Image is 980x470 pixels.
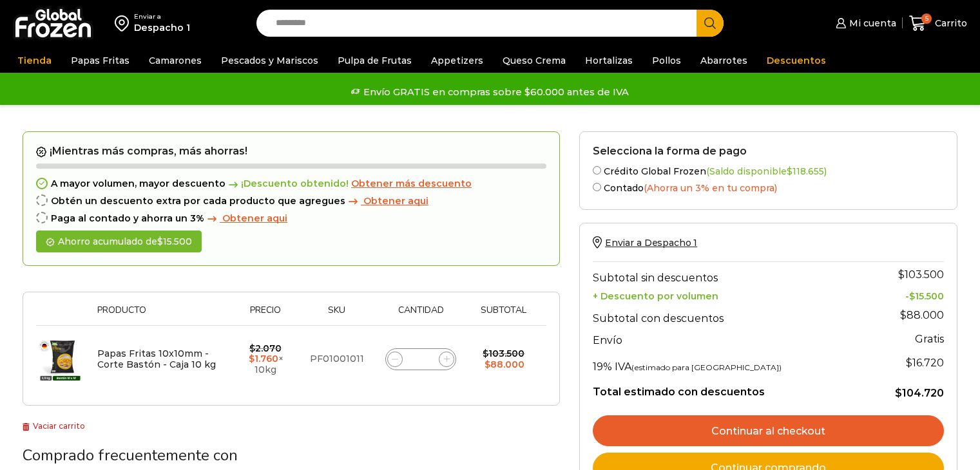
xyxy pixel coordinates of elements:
[593,287,864,302] th: + Descuento por volumen
[932,17,967,30] span: Carrito
[832,10,896,36] a: Mi cuenta
[231,305,300,325] th: Precio
[351,178,472,189] a: Obtener más descuento
[157,236,163,247] span: $
[468,305,540,325] th: Subtotal
[906,357,944,369] span: 16.720
[483,348,524,359] bdi: 103.500
[97,348,216,370] a: Papas Fritas 10x10mm - Corte Bastón - Caja 10 kg
[496,48,572,73] a: Queso Crema
[300,326,374,393] td: PF01001011
[787,165,793,177] span: $
[91,305,231,325] th: Producto
[593,350,864,376] th: 19% IVA
[249,353,255,364] span: $
[706,165,827,177] span: (Saldo disponible )
[863,287,944,302] td: -
[906,357,912,369] span: $
[204,213,287,224] a: Obtener aqui
[36,230,202,253] div: Ahorro acumulado de
[64,48,136,73] a: Papas Fritas
[593,328,864,350] th: Envío
[485,359,490,370] span: $
[593,302,864,328] th: Subtotal con descuentos
[593,415,944,446] a: Continuar al checkout
[36,145,546,158] h2: ¡Mientras más compras, más ahorras!
[36,213,546,224] div: Paga al contado y ahorra un 3%
[697,10,724,37] button: Search button
[900,309,944,321] bdi: 88.000
[593,183,601,191] input: Contado(Ahorra un 3% en tu compra)
[157,236,192,247] bdi: 15.500
[11,48,58,73] a: Tienda
[605,237,697,249] span: Enviar a Despacho 1
[631,362,782,372] small: (estimado para [GEOGRAPHIC_DATA])
[694,48,754,73] a: Abarrotes
[363,195,428,207] span: Obtener aqui
[115,12,134,34] img: address-field-icon.svg
[425,48,490,73] a: Appetizers
[134,21,190,34] div: Despacho 1
[134,12,190,21] div: Enviar a
[760,48,832,73] a: Descuentos
[898,268,944,281] bdi: 103.500
[898,268,905,281] span: $
[579,48,639,73] a: Hortalizas
[231,326,300,393] td: × 10kg
[249,353,278,364] bdi: 1.760
[900,309,907,321] span: $
[593,164,944,177] label: Crédito Global Frozen
[36,196,546,207] div: Obtén un descuento extra por cada producto que agregues
[921,14,932,24] span: 5
[593,237,697,249] a: Enviar a Despacho 1
[215,48,325,73] a: Pescados y Mariscos
[593,145,944,157] h2: Selecciona la forma de pago
[593,166,601,174] input: Crédito Global Frozen(Saldo disponible$118.655)
[646,48,687,73] a: Pollos
[345,196,428,207] a: Obtener aqui
[36,178,546,189] div: A mayor volumen, mayor descuento
[787,165,824,177] bdi: 118.655
[249,343,282,354] bdi: 2.070
[485,359,524,370] bdi: 88.000
[895,387,902,399] span: $
[351,178,472,189] span: Obtener más descuento
[23,421,85,431] a: Vaciar carrito
[593,261,864,287] th: Subtotal sin descuentos
[142,48,208,73] a: Camarones
[909,290,944,302] bdi: 15.500
[895,387,944,399] bdi: 104.720
[593,376,864,400] th: Total estimado con descuentos
[644,182,777,194] span: (Ahorra un 3% en tu compra)
[593,180,944,194] label: Contado
[909,290,915,302] span: $
[915,333,944,345] strong: Gratis
[331,48,418,73] a: Pulpa de Frutas
[909,8,967,39] a: 5 Carrito
[249,343,255,354] span: $
[846,17,896,30] span: Mi cuenta
[23,445,238,465] span: Comprado frecuentemente con
[300,305,374,325] th: Sku
[412,350,430,368] input: Product quantity
[483,348,488,359] span: $
[222,212,287,224] span: Obtener aqui
[374,305,468,325] th: Cantidad
[226,178,349,189] span: ¡Descuento obtenido!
